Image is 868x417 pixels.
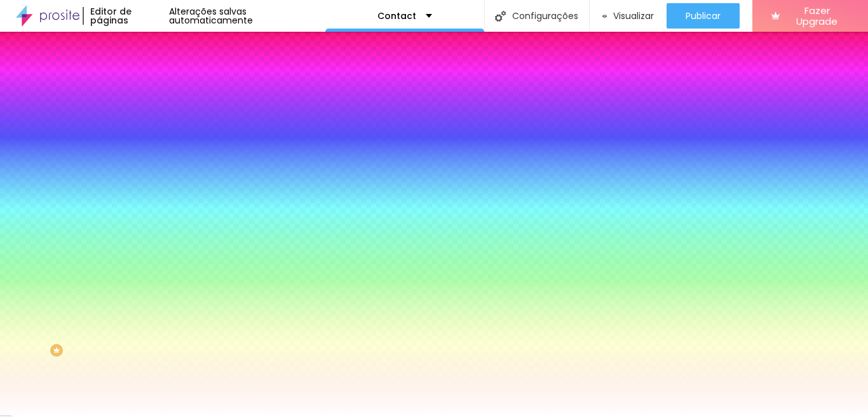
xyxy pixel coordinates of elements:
img: view-1.svg [602,11,607,22]
span: Publicar [686,11,721,21]
img: Icone [495,11,506,22]
div: Editor de páginas [83,7,168,25]
button: Publicar [667,3,740,29]
span: Visualizar [613,11,654,21]
p: Contact [377,11,416,20]
button: Visualizar [590,3,667,29]
span: Fazer Upgrade [785,5,849,27]
div: Alterações salvas automaticamente [169,7,325,25]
